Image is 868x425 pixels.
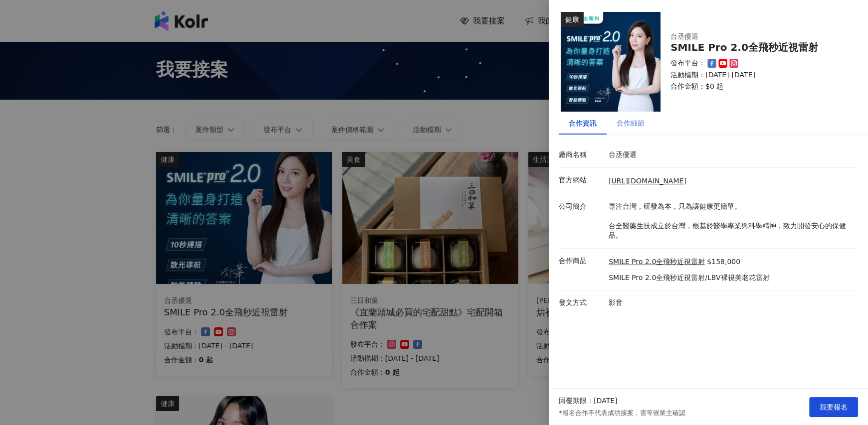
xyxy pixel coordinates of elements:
p: 台丞優選 [609,150,853,160]
div: 台丞優選 [670,32,846,42]
span: 我要報名 [820,403,848,411]
p: 合作商品 [559,256,604,266]
a: [URL][DOMAIN_NAME] [609,177,686,185]
img: SMILE Pro 2.0全飛秒近視雷射 [561,12,660,112]
a: SMILE Pro 2.0全飛秒近視雷射 [609,257,705,267]
p: 公司簡介 [559,202,604,212]
p: 合作金額： $0 起 [670,82,846,92]
p: 活動檔期：[DATE]-[DATE] [670,70,846,80]
p: $158,000 [707,257,740,267]
p: SMILE Pro 2.0全飛秒近視雷射/LBV裸視美老花雷射 [609,273,769,283]
p: 官方網站 [559,175,604,185]
div: 合作細節 [617,118,645,129]
button: 我要報名 [809,397,858,417]
p: 發布平台： [670,58,705,68]
p: 廠商名稱 [559,150,604,160]
div: 健康 [561,12,584,27]
p: *報名合作不代表成功接案，需等候業主確認 [559,409,685,418]
p: 影音 [609,298,853,308]
div: SMILE Pro 2.0全飛秒近視雷射 [670,42,846,53]
p: 專注台灣，研發為本，只為讓健康更簡單。 台全醫藥生技成立於台灣，根基於醫學專業與科學精神，致力開發安心的保健品。 [609,202,853,241]
p: 發文方式 [559,298,604,308]
div: 合作資訊 [569,118,597,129]
p: 回覆期限：[DATE] [559,396,617,406]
